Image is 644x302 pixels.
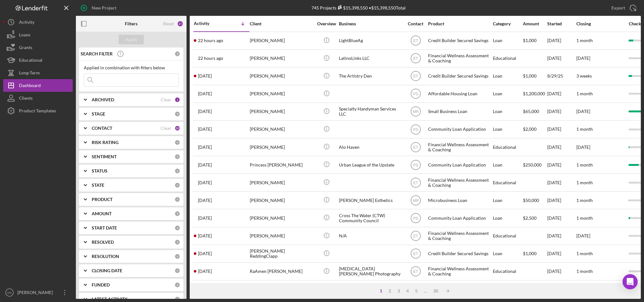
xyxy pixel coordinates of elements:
[92,268,122,273] b: CLOSING DATE
[92,168,107,173] b: STATUS
[576,109,590,114] time: [DATE]
[16,286,57,300] div: [PERSON_NAME]
[493,68,522,85] div: Loan
[547,85,576,102] div: [DATE]
[250,281,313,298] div: [PERSON_NAME]
[413,269,418,274] text: ET
[92,282,110,287] b: FUNDED
[339,68,402,85] div: The Artistry Den
[198,109,212,114] time: 2025-09-22 19:33
[126,35,137,44] div: Apply
[413,74,418,79] text: ET
[493,50,522,67] div: Educational
[404,21,427,26] div: Contact
[428,281,491,298] div: Affordable Housing Loan
[493,192,522,209] div: Loan
[339,210,402,226] div: Cross The Water (CTW) Community Council
[547,121,576,138] div: [DATE]
[493,228,522,244] div: Educational
[394,288,403,293] div: 3
[428,50,491,67] div: Financial Wellness Assessment & Coaching
[250,68,313,85] div: [PERSON_NAME]
[198,38,223,43] time: 2025-09-23 16:18
[493,245,522,262] div: Loan
[421,288,430,293] div: ...
[547,174,576,191] div: [DATE]
[92,183,104,188] b: STATE
[493,139,522,155] div: Educational
[175,282,180,288] div: 0
[250,245,313,262] div: [PERSON_NAME] ReddingClapp
[428,174,491,191] div: Financial Wellness Assessment & Coaching
[175,182,180,188] div: 0
[198,73,212,79] time: 2025-09-23 04:35
[403,288,412,293] div: 4
[428,245,491,262] div: Credit Builder Secured Savings
[576,233,590,238] time: [DATE]
[428,32,491,49] div: Credit Builder Secured Savings
[547,210,576,226] div: [DATE]
[84,65,179,70] div: Applied in combination with filters below
[339,103,402,120] div: Specialty Handyman Services LLC
[547,281,576,298] div: [DATE]
[198,162,212,167] time: 2025-09-22 15:45
[3,286,73,299] button: KD[PERSON_NAME]
[161,97,171,102] div: Clear
[3,41,73,54] button: Grants
[175,97,180,103] div: 1
[161,126,171,131] div: Clear
[523,251,537,256] span: $1,000
[547,68,576,85] div: 8/29/25
[250,50,313,67] div: [PERSON_NAME]
[175,111,180,117] div: 0
[3,79,73,92] button: Dashboard
[493,121,522,138] div: Loan
[194,21,222,26] div: Activity
[428,263,491,280] div: Financial Wellness Assessment & Coaching
[523,103,547,120] div: $65,000
[198,198,212,203] time: 2025-09-19 19:35
[92,126,112,131] b: CONTACT
[311,5,406,10] div: 745 Projects • $15,398,550 Total
[547,192,576,209] div: [DATE]
[428,103,491,120] div: Small Business Loan
[250,228,313,244] div: [PERSON_NAME]
[623,274,638,289] div: Open Intercom Messenger
[3,104,73,117] button: Product Templates
[3,66,73,79] button: Long-Term
[175,296,180,302] div: 0
[175,140,180,145] div: 0
[576,215,593,221] time: 1 month
[336,5,368,10] div: $15,398,550
[523,215,537,221] span: $2,500
[92,240,114,245] b: RESOLVED
[175,51,180,57] div: 0
[413,198,419,203] text: MR
[547,263,576,280] div: [DATE]
[523,73,537,79] span: $1,000
[19,92,33,106] div: Clients
[175,154,180,160] div: 0
[547,245,576,262] div: [DATE]
[413,234,418,238] text: ET
[198,233,212,238] time: 2025-09-19 14:06
[92,2,116,14] div: New Project
[493,281,522,298] div: Loan
[177,21,183,27] div: 21
[413,252,418,256] text: ET
[250,139,313,155] div: [PERSON_NAME]
[576,144,590,150] time: [DATE]
[547,21,576,26] div: Started
[428,85,491,102] div: Affordable Housing Loan
[3,54,73,66] a: Educational
[3,28,73,41] a: Loans
[3,92,73,104] a: Clients
[493,32,522,49] div: Loan
[92,254,119,259] b: RESOLUTION
[339,192,402,209] div: [PERSON_NAME] Esthetics
[547,156,576,173] div: [DATE]
[428,210,491,226] div: Community Loan Application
